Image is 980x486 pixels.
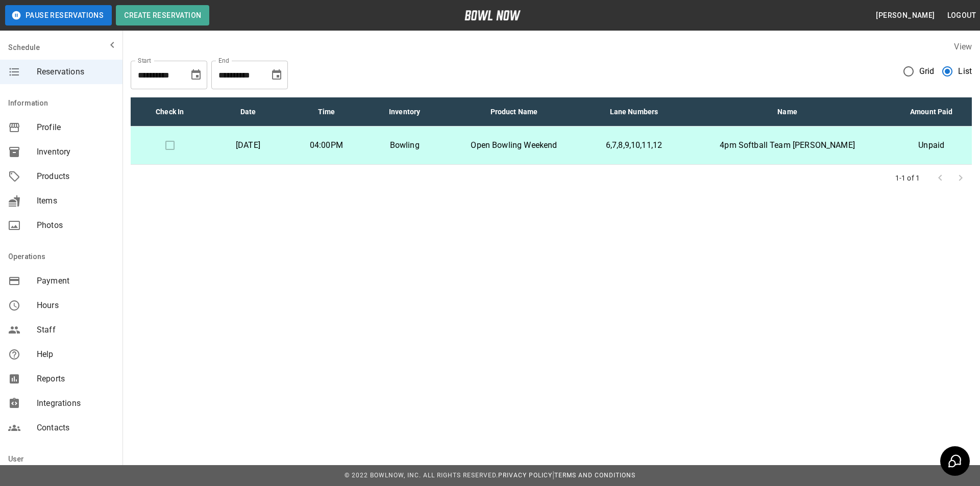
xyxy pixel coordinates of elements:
[296,139,357,151] p: 04:00PM
[37,373,114,385] span: Reports
[593,139,676,151] p: 6,7,8,9,10,11,12
[554,472,635,479] a: Terms and Conditions
[895,173,920,183] p: 1-1 of 1
[919,65,935,78] span: Grid
[498,472,552,479] a: Privacy Policy
[374,139,435,151] p: Bowling
[37,146,114,158] span: Inventory
[37,397,114,410] span: Integrations
[37,422,114,434] span: Contacts
[444,97,584,126] th: Product Name
[266,65,287,85] button: Choose date, selected date is Aug 24, 2025
[5,5,112,25] button: Pause Reservations
[899,139,964,151] p: Unpaid
[954,42,972,52] label: View
[464,10,521,20] img: logo
[37,275,114,287] span: Payment
[958,65,972,78] span: List
[37,299,114,312] span: Hours
[943,6,980,25] button: Logout
[872,6,939,25] button: [PERSON_NAME]
[209,97,287,126] th: Date
[37,66,114,78] span: Reservations
[345,472,498,479] span: © 2022 BowlNow, Inc. All Rights Reserved.
[37,219,114,232] span: Photos
[683,97,891,126] th: Name
[452,139,576,151] p: Open Bowling Weekend
[287,97,365,126] th: Time
[37,121,114,134] span: Profile
[692,139,883,151] p: 4pm Softball Team [PERSON_NAME]
[365,97,444,126] th: Inventory
[37,348,114,361] span: Help
[131,97,209,126] th: Check In
[891,97,972,126] th: Amount Paid
[116,5,209,25] button: Create Reservation
[186,65,206,85] button: Choose date, selected date is Aug 24, 2025
[37,195,114,207] span: Items
[37,324,114,336] span: Staff
[584,97,684,126] th: Lane Numbers
[217,139,279,151] p: [DATE]
[37,170,114,183] span: Products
